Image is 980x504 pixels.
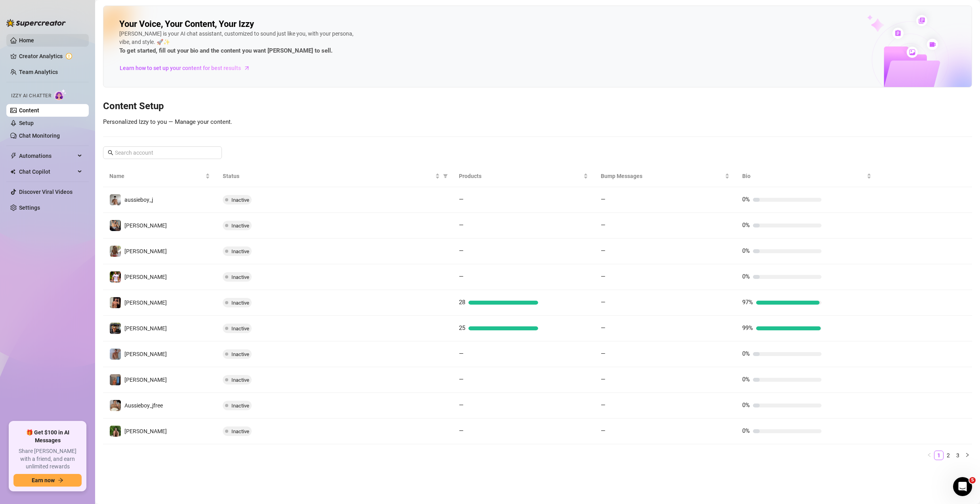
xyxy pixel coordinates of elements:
span: filter [441,170,449,182]
span: Inactive [231,223,249,229]
span: [PERSON_NAME] [124,325,167,332]
img: Nathaniel [110,246,121,257]
span: Inactive [231,248,249,254]
span: 25 [459,324,465,332]
a: Setup [19,120,34,126]
th: Bump Messages [594,165,736,187]
span: Inactive [231,428,249,434]
span: Izzy AI Chatter [11,92,51,100]
img: Hector [110,271,121,282]
span: 0% [742,273,750,280]
span: — [601,350,606,357]
span: Bio [742,172,865,180]
a: Content [19,107,39,114]
a: Home [19,37,34,44]
a: Discover Viral Videos [19,189,73,195]
input: Search account [115,148,211,157]
span: right [965,453,970,457]
img: Aussieboy_jfree [110,400,121,411]
span: [PERSON_NAME] [124,377,167,383]
img: logo-BBDzfeDw.svg [6,19,66,27]
button: right [963,451,972,460]
span: Inactive [231,377,249,383]
a: Creator Analytics exclamation-circle [19,50,82,63]
span: — [459,402,464,409]
span: — [459,376,464,383]
th: Status [216,165,453,187]
span: — [601,299,606,306]
span: Personalized Izzy to you — Manage your content. [103,118,232,125]
span: Learn how to set up your content for best results [120,64,241,72]
img: Joey [110,349,121,360]
a: 2 [944,451,953,460]
span: Inactive [231,403,249,409]
a: 1 [934,451,943,460]
span: — [601,402,606,409]
span: [PERSON_NAME] [124,351,167,357]
span: 0% [742,350,750,357]
span: arrow-right [58,477,63,483]
div: [PERSON_NAME] is your AI chat assistant, customized to sound just like you, with your persona, vi... [119,30,357,56]
span: Earn now [32,477,55,483]
a: Chat Monitoring [19,133,60,139]
span: [PERSON_NAME] [124,299,167,306]
span: 0% [742,222,750,229]
a: Team Analytics [19,69,58,75]
span: — [601,324,606,332]
span: Inactive [231,274,249,280]
span: Name [109,172,204,180]
a: Learn how to set up your content for best results [119,62,256,74]
img: Wayne [110,374,121,385]
span: — [601,247,606,254]
span: [PERSON_NAME] [124,274,167,280]
span: 5 [969,477,976,483]
li: 1 [934,451,944,460]
h3: Content Setup [103,100,972,113]
img: Nathan [110,323,121,334]
span: arrow-right [243,64,251,72]
h2: Your Voice, Your Content, Your Izzy [119,19,254,30]
span: [PERSON_NAME] [124,248,167,254]
img: ai-chatter-content-library-cLFOSyPT.png [849,6,972,87]
span: 99% [742,324,753,332]
span: 0% [742,247,750,254]
th: Bio [736,165,878,187]
span: 🎁 Get $100 in AI Messages [13,429,82,444]
span: Inactive [231,326,249,332]
span: filter [443,174,448,178]
img: Zach [110,297,121,308]
th: Name [103,165,216,187]
span: — [459,222,464,229]
span: — [601,427,606,434]
li: Next Page [963,451,972,460]
li: 3 [953,451,963,460]
a: Settings [19,205,40,211]
span: — [459,196,464,203]
span: 0% [742,196,750,203]
span: search [108,150,113,155]
span: Automations [19,150,75,162]
button: Earn nowarrow-right [13,474,82,487]
span: Inactive [231,300,249,306]
img: George [110,220,121,231]
li: Previous Page [925,451,934,460]
span: — [459,273,464,280]
span: — [601,273,606,280]
span: — [601,376,606,383]
strong: To get started, fill out your bio and the content you want [PERSON_NAME] to sell. [119,47,332,54]
span: Inactive [231,351,249,357]
span: Share [PERSON_NAME] with a friend, and earn unlimited rewards [13,447,82,471]
span: Status [223,172,434,180]
span: Chat Copilot [19,165,75,178]
img: aussieboy_j [110,194,121,205]
th: Products [453,165,594,187]
span: 0% [742,427,750,434]
li: 2 [944,451,953,460]
img: Nathaniel [110,426,121,437]
span: — [459,350,464,357]
span: [PERSON_NAME] [124,428,167,434]
span: Inactive [231,197,249,203]
span: — [459,247,464,254]
span: Products [459,172,582,180]
span: Aussieboy_jfree [124,402,163,409]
